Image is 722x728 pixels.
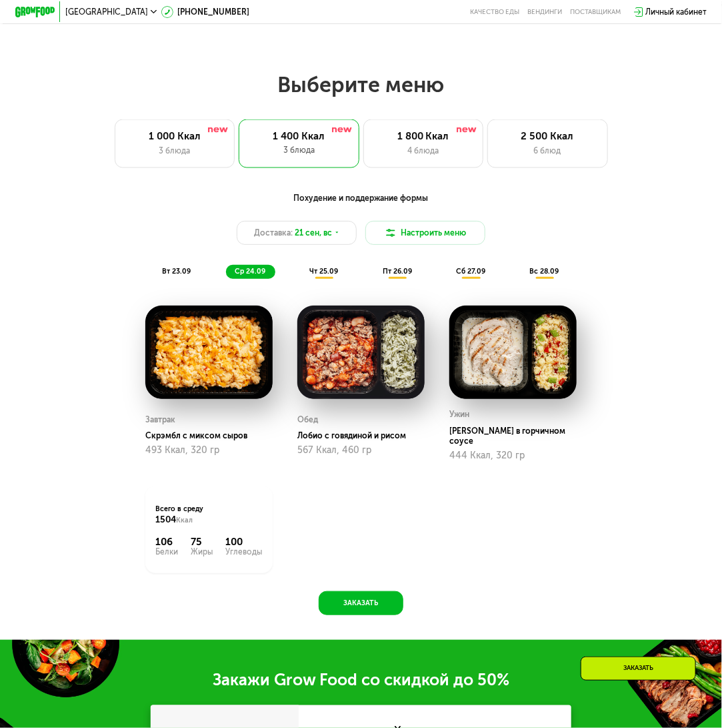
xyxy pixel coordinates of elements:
[191,548,213,556] div: Жиры
[155,536,178,548] div: 106
[161,6,249,18] a: [PHONE_NUMBER]
[528,8,563,16] a: Вендинги
[498,130,597,142] div: 2 500 Ккал
[155,504,262,526] div: Всего в среду
[32,71,690,98] h2: Выберите меню
[145,431,281,441] div: Скрэмбл с миксом сыров
[162,267,191,276] span: вт 23.09
[235,267,265,276] span: ср 24.09
[319,591,403,615] button: Заказать
[125,130,224,142] div: 1 000 Ккал
[374,145,473,157] div: 4 блюда
[295,227,332,239] span: 21 сен, вс
[297,412,318,428] div: Обед
[498,145,597,157] div: 6 блюд
[191,536,213,548] div: 75
[530,267,559,276] span: вс 28.09
[581,657,696,681] div: Заказать
[449,450,577,461] div: 444 Ккал, 320 гр
[155,514,176,525] span: 1504
[249,144,349,156] div: 3 блюда
[145,412,175,428] div: Завтрак
[65,8,148,16] span: [GEOGRAPHIC_DATA]
[297,445,425,456] div: 567 Ккал, 460 гр
[449,407,469,422] div: Ужин
[64,192,658,205] div: Похудение и поддержание формы
[249,130,349,142] div: 1 400 Ккал
[645,6,707,18] div: Личный кабинет
[383,267,412,276] span: пт 26.09
[310,267,339,276] span: чт 25.09
[155,548,178,556] div: Белки
[571,8,621,16] div: поставщикам
[449,426,585,446] div: [PERSON_NAME] в горчичном соусе
[145,445,273,456] div: 493 Ккал, 320 гр
[125,145,224,157] div: 3 блюда
[471,8,520,16] a: Качество еды
[456,267,485,276] span: сб 27.09
[226,536,263,548] div: 100
[365,221,486,245] button: Настроить меню
[226,548,263,556] div: Углеводы
[176,516,193,524] span: Ккал
[374,130,473,142] div: 1 800 Ккал
[254,227,293,239] span: Доставка:
[297,431,433,441] div: Лобио с говядиной и рисом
